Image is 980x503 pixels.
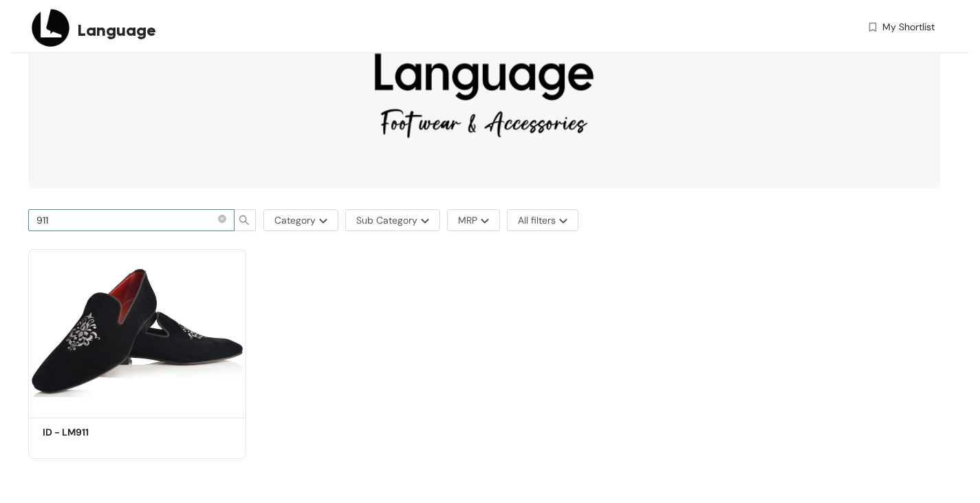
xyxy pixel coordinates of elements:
[447,209,500,231] button: MRPmore-options
[556,218,567,224] img: more-options
[218,215,226,223] span: close-circle
[417,218,429,224] img: more-options
[274,213,316,228] span: Category
[234,209,256,231] button: search
[36,213,215,228] input: Search for products
[263,209,338,231] button: Categorymore-options
[316,218,327,224] img: more-options
[234,215,255,226] span: search
[477,218,489,224] img: more-options
[345,209,440,231] button: Sub Categorymore-options
[356,213,417,228] span: Sub Category
[458,213,477,228] span: MRP
[218,213,226,226] span: close-circle
[28,6,73,50] img: Buyer Portal
[507,209,578,231] button: All filtersmore-options
[28,249,246,414] img: abcabb17-7813-414b-aecc-ce2cc70b88f5
[867,20,879,34] img: wishlist
[518,213,556,228] span: All filters
[78,18,156,43] span: Language
[882,20,935,34] span: My Shortlist
[43,425,160,440] h5: ID - LM911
